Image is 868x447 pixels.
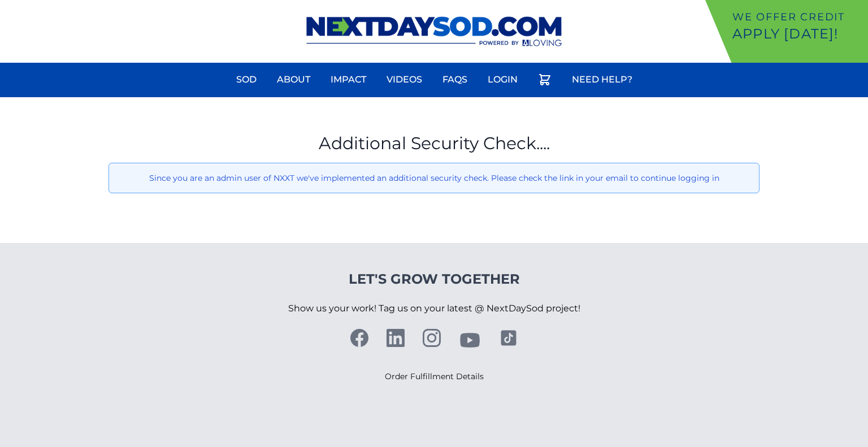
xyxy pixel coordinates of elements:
a: Sod [229,66,263,93]
a: Login [481,66,524,93]
p: Apply [DATE]! [732,25,863,43]
p: Since you are an admin user of NXXT we've implemented an additional security check. Please check ... [118,172,750,184]
a: Need Help? [565,66,639,93]
p: We offer Credit [732,9,863,25]
h4: Let's Grow Together [288,270,580,288]
h1: Additional Security Check.... [108,133,759,154]
a: FAQs [436,66,474,93]
a: Videos [380,66,429,93]
a: Order Fulfillment Details [385,371,484,381]
p: Show us your work! Tag us on your latest @ NextDaySod project! [288,288,580,329]
a: About [270,66,317,93]
a: Impact [324,66,373,93]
